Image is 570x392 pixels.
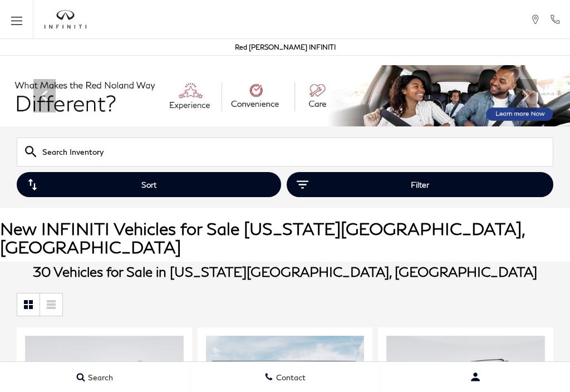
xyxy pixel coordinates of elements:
[235,43,336,51] a: Red [PERSON_NAME] INFINITI
[17,138,553,166] input: Search Inventory
[85,373,113,382] span: Search
[45,10,86,29] a: infiniti
[45,10,86,29] img: INFINITI
[287,172,553,197] button: Filter
[380,363,570,391] button: user-profile-menu
[33,263,537,280] span: 30 Vehicles for Sale in [US_STATE][GEOGRAPHIC_DATA], [GEOGRAPHIC_DATA]
[17,172,281,197] button: Sort
[273,373,306,382] span: Contact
